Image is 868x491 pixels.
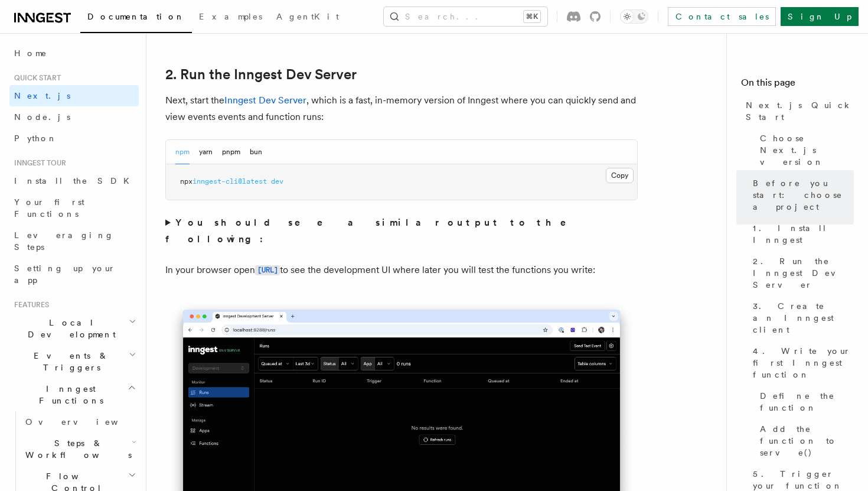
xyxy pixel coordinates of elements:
span: 3. Create an Inngest client [753,300,854,336]
span: AgentKit [276,12,339,21]
a: 2. Run the Inngest Dev Server [748,251,854,295]
span: Leveraging Steps [14,230,114,252]
span: Inngest Functions [9,383,128,407]
span: Your first Functions [14,197,84,219]
button: Search...⌘K [384,7,547,26]
button: Toggle dark mode [620,9,648,24]
a: Install the SDK [9,170,139,191]
span: Steps & Workflows [21,437,132,461]
kbd: ⌘K [524,11,540,22]
span: 4. Write your first Inngest function [753,345,854,381]
a: Examples [192,4,269,32]
span: Before you start: choose a project [753,177,854,213]
button: Events & Triggers [9,345,139,378]
span: Events & Triggers [9,350,129,373]
a: Inngest Dev Server [224,95,306,106]
a: Documentation [80,4,192,33]
span: Python [14,134,57,143]
a: 2. Run the Inngest Dev Server [165,66,357,83]
summary: You should see a similar output to the following: [165,214,638,248]
a: Leveraging Steps [9,225,139,258]
span: Choose Next.js version [760,132,854,168]
a: Node.js [9,106,139,128]
span: Local Development [9,317,129,340]
a: 4. Write your first Inngest function [748,340,854,385]
span: Install the SDK [14,176,136,186]
span: 2. Run the Inngest Dev Server [753,255,854,291]
button: npm [175,140,190,164]
span: inngest-cli@latest [192,177,267,186]
a: Overview [21,411,139,433]
a: Before you start: choose a project [748,173,854,217]
p: In your browser open to see the development UI where later you will test the functions you write: [165,262,638,279]
span: Node.js [14,112,70,122]
a: 1. Install Inngest [748,217,854,251]
a: [URL] [255,264,280,275]
span: Home [14,47,47,59]
span: dev [271,177,283,186]
span: Define the function [760,390,854,414]
span: Next.js Quick Start [746,99,854,123]
span: Features [9,300,49,310]
button: bun [250,140,262,164]
a: Sign Up [781,7,859,26]
a: Contact sales [668,7,776,26]
button: Copy [606,168,634,183]
span: Setting up your app [14,264,116,285]
span: 1. Install Inngest [753,222,854,246]
a: Next.js Quick Start [741,95,854,128]
span: Overview [25,417,147,427]
a: Choose Next.js version [755,128,854,173]
a: Next.js [9,85,139,106]
span: Inngest tour [9,158,66,168]
a: Setting up your app [9,258,139,291]
span: Quick start [9,73,61,83]
button: Local Development [9,312,139,345]
span: Documentation [87,12,185,21]
a: Home [9,43,139,64]
p: Next, start the , which is a fast, in-memory version of Inngest where you can quickly send and vi... [165,92,638,125]
button: yarn [199,140,213,164]
strong: You should see a similar output to the following: [165,217,583,245]
button: Steps & Workflows [21,433,139,466]
a: Your first Functions [9,191,139,225]
button: pnpm [222,140,240,164]
span: Examples [199,12,262,21]
code: [URL] [255,265,280,275]
a: 3. Create an Inngest client [748,295,854,340]
a: Add the function to serve() [755,418,854,463]
a: AgentKit [269,4,346,32]
span: npx [180,177,192,186]
a: Define the function [755,385,854,418]
button: Inngest Functions [9,378,139,411]
span: Next.js [14,91,70,100]
h4: On this page [741,76,854,95]
a: Python [9,128,139,149]
span: Add the function to serve() [760,423,854,459]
